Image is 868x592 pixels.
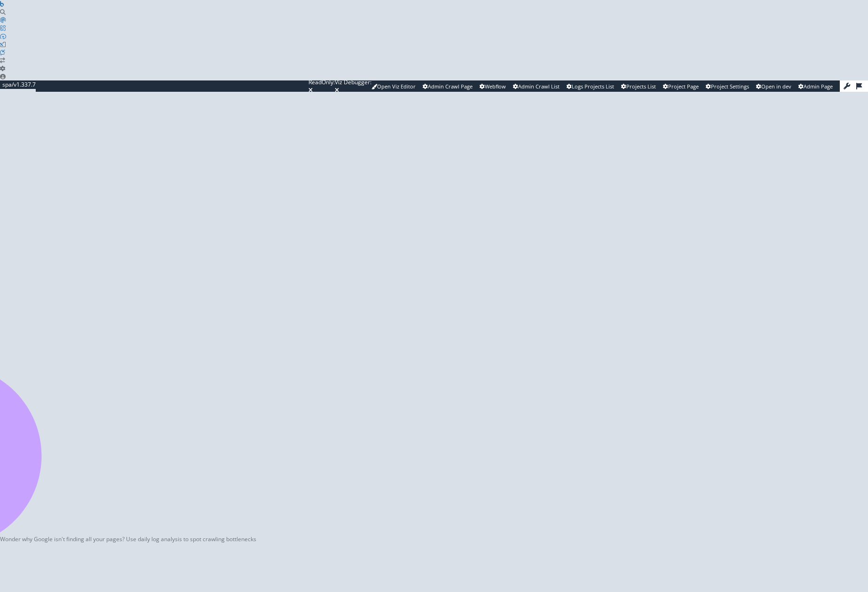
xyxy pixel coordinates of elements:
[513,83,560,90] a: Admin Crawl List
[663,83,699,90] a: Project Page
[480,83,506,90] a: Webflow
[804,83,833,90] span: Admin Page
[371,83,416,90] a: Open Viz Editor
[626,83,656,90] span: Projects List
[377,83,416,90] span: Open Viz Editor
[423,83,473,90] a: Admin Crawl Page
[518,83,560,90] span: Admin Crawl List
[761,83,791,90] span: Open in dev
[485,83,506,90] span: Webflow
[668,83,699,90] span: Project Page
[335,78,371,86] div: Viz Debugger:
[756,83,791,90] a: Open in dev
[572,83,614,90] span: Logs Projects List
[567,83,614,90] a: Logs Projects List
[621,83,656,90] a: Projects List
[711,83,749,90] span: Project Settings
[428,83,473,90] span: Admin Crawl Page
[798,83,833,90] a: Admin Page
[308,78,335,86] div: ReadOnly:
[706,83,749,90] a: Project Settings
